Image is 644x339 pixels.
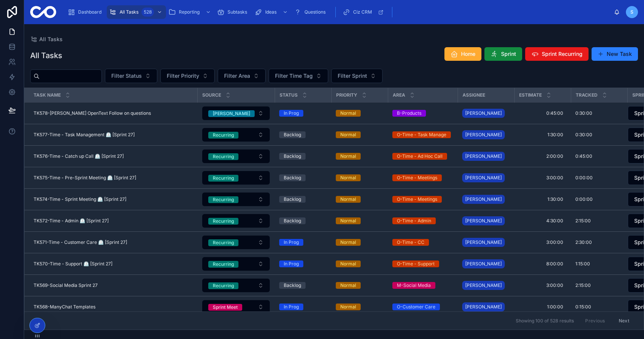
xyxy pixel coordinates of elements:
[546,239,563,245] span: 3:00:00
[397,217,431,224] div: O-Time - Admin
[202,300,270,314] button: Select Button
[397,110,421,117] div: B-Products
[575,304,623,310] a: 0:15:00
[519,107,566,119] a: 0:45:00
[462,279,510,291] a: [PERSON_NAME]
[202,106,270,120] a: Select Button
[575,261,623,267] a: 1:15:00
[575,175,623,181] a: 0:00:00
[331,69,383,83] button: Select Button
[465,218,502,224] span: [PERSON_NAME]
[392,304,453,310] a: O-Customer Care
[461,50,475,58] span: Home
[34,196,126,202] span: TK574-Time - Sprint Meeting ⏲️ [Sprint 27]
[34,282,98,288] span: TK569-Social Media Sprint 27
[392,196,453,203] a: O-Time - Meetings
[338,72,367,80] span: Filter Sprint
[336,239,383,246] a: Normal
[501,50,516,58] span: Sprint
[202,171,270,185] a: Select Button
[279,153,327,160] a: Backlog
[462,238,505,247] a: [PERSON_NAME]
[397,282,431,289] div: M-Social Media
[34,261,193,267] a: TK570-Time - Support ⏲️ [Sprint 27]
[34,92,61,98] span: Task Name
[462,129,510,141] a: [PERSON_NAME]
[279,131,327,138] a: Backlog
[392,239,453,246] a: O-Time - CC
[284,196,301,203] div: Backlog
[284,110,299,117] div: In Prog
[575,282,623,288] a: 2:15:00
[546,110,563,116] span: 0:45:00
[284,304,299,310] div: In Prog
[465,261,502,267] span: [PERSON_NAME]
[463,92,485,98] span: Assignee
[392,260,453,267] a: O-Time - Support
[484,47,522,61] button: Sprint
[213,132,234,139] div: Recurring
[397,153,443,160] div: O-Time - Ad Hoc Call
[519,92,542,98] span: Estimate
[465,153,502,159] span: [PERSON_NAME]
[105,69,157,83] button: Select Button
[284,260,299,267] div: In Prog
[340,110,356,117] div: Normal
[167,72,199,80] span: Filter Priority
[202,257,270,271] button: Select Button
[340,304,356,310] div: Normal
[280,92,298,98] span: Status
[547,132,563,138] span: 1:30:00
[275,72,313,80] span: Filter Time Tag
[39,35,63,43] span: All Tasks
[202,279,270,292] button: Select Button
[546,153,563,159] span: 2:00:00
[279,282,327,289] a: Backlog
[392,174,453,181] a: O-Time - Meetings
[546,261,563,267] span: 8:00:00
[284,131,301,138] div: Backlog
[462,172,510,184] a: [PERSON_NAME]
[340,239,356,246] div: Normal
[213,282,234,289] div: Recurring
[202,149,270,163] a: Select Button
[279,260,327,267] a: In Prog
[34,261,112,267] span: TK570-Time - Support ⏲️ [Sprint 27]
[224,72,250,80] span: Filter Area
[575,175,593,181] span: 0:00:00
[30,6,56,18] img: App logo
[202,236,270,249] button: Select Button
[166,5,215,19] a: Reporting
[392,110,453,117] a: B-Products
[202,106,270,120] button: Select Button
[575,110,592,116] span: 0:30:00
[284,217,301,224] div: Backlog
[202,235,270,250] a: Select Button
[279,304,327,310] a: In Prog
[34,239,127,245] span: TK571-Time - Customer Care ⏲️ [Sprint 27]
[34,175,193,181] a: TK575-Time - Pre-Sprint Meeting ⏲️ [Sprint 27]
[397,196,437,203] div: O-Time - Meetings
[592,47,638,61] a: New Task
[519,258,566,270] a: 8:00:00
[336,110,383,117] a: Normal
[202,128,270,142] a: Select Button
[462,173,505,182] a: [PERSON_NAME]
[213,110,250,117] div: [PERSON_NAME]
[575,153,592,159] span: 0:45:00
[465,175,502,181] span: [PERSON_NAME]
[213,304,238,311] div: Sprint Meet
[340,260,356,267] div: Normal
[546,175,563,181] span: 3:00:00
[465,304,502,310] span: [PERSON_NAME]
[340,131,356,138] div: Normal
[279,217,327,224] a: Backlog
[575,132,623,138] a: 0:30:00
[78,9,101,15] span: Dashboard
[336,217,383,224] a: Normal
[519,236,566,248] a: 3:00:00
[575,132,592,138] span: 0:30:00
[462,107,510,119] a: [PERSON_NAME]
[160,69,215,83] button: Select Button
[397,304,435,310] div: O-Customer Care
